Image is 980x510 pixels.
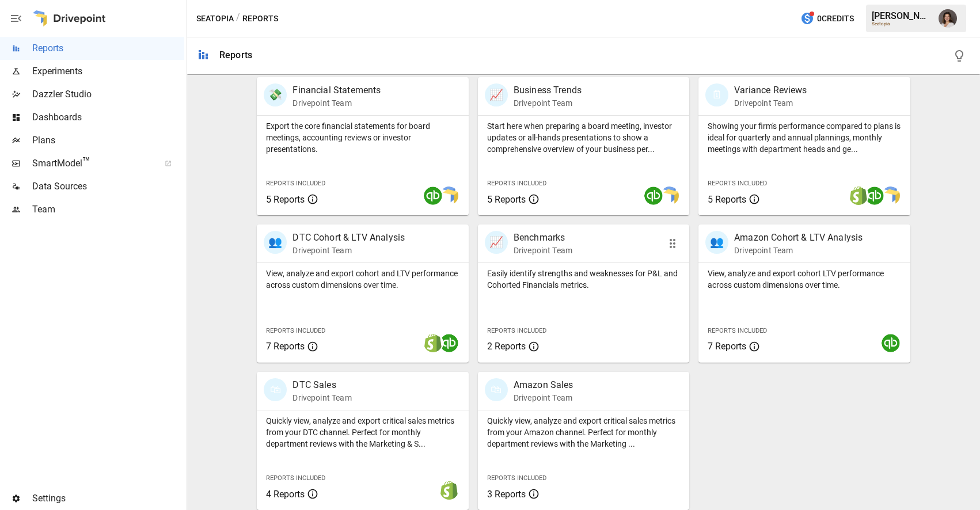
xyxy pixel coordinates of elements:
p: Amazon Sales [514,378,573,392]
span: Reports Included [487,474,546,482]
img: quickbooks [882,334,900,352]
span: Dazzler Studio [32,87,184,101]
img: quickbooks [644,187,663,205]
span: Reports Included [266,327,325,334]
p: Start here when preparing a board meeting, investor updates or all-hands presentations to show a ... [487,120,680,155]
p: DTC Sales [293,378,351,392]
div: 💸 [264,83,287,106]
p: Drivepoint Team [734,97,807,109]
p: Drivepoint Team [293,97,381,109]
div: 📈 [485,83,508,106]
span: 7 Reports [266,341,305,352]
p: Benchmarks [514,231,572,245]
div: / [236,12,240,26]
p: Variance Reviews [734,83,807,97]
span: 5 Reports [487,194,526,205]
img: shopify [440,481,458,500]
span: Experiments [32,64,184,78]
p: Drivepoint Team [514,392,573,404]
span: SmartModel [32,157,152,170]
img: shopify [424,334,442,352]
span: Reports Included [708,180,767,187]
p: Easily identify strengths and weaknesses for P&L and Cohorted Financials metrics. [487,268,680,291]
img: quickbooks [865,187,884,205]
div: 📈 [485,231,508,254]
span: 7 Reports [708,341,746,352]
p: Showing your firm's performance compared to plans is ideal for quarterly and annual plannings, mo... [708,120,901,155]
div: 🛍 [264,378,287,401]
p: Drivepoint Team [293,392,351,404]
span: 5 Reports [708,194,746,205]
p: Drivepoint Team [293,245,405,256]
div: Reports [219,50,252,60]
div: Seatopia [872,21,932,26]
img: smart model [660,187,679,205]
p: Quickly view, analyze and export critical sales metrics from your Amazon channel. Perfect for mon... [487,415,680,450]
p: Drivepoint Team [514,97,582,109]
div: 👥 [264,231,287,254]
span: 5 Reports [266,194,305,205]
p: DTC Cohort & LTV Analysis [293,231,405,245]
button: 0Credits [796,8,859,29]
img: quickbooks [424,187,442,205]
p: Export the core financial statements for board meetings, accounting reviews or investor presentat... [266,120,459,155]
span: Reports Included [266,474,325,482]
span: Dashboards [32,111,184,124]
span: Reports [32,41,184,55]
span: Reports Included [266,180,325,187]
div: 🛍 [485,378,508,401]
img: shopify [849,187,868,205]
div: [PERSON_NAME] [872,10,932,21]
span: Reports Included [708,327,767,334]
span: Team [32,203,184,216]
span: Reports Included [487,327,546,334]
img: smart model [882,187,900,205]
p: Drivepoint Team [514,245,572,256]
p: Business Trends [514,83,582,97]
img: quickbooks [440,334,458,352]
span: 3 Reports [487,489,526,500]
p: Quickly view, analyze and export critical sales metrics from your DTC channel. Perfect for monthl... [266,415,459,450]
span: Data Sources [32,180,184,193]
p: Financial Statements [293,83,381,97]
p: Amazon Cohort & LTV Analysis [734,231,863,245]
span: ™ [82,155,90,169]
div: 👥 [705,231,728,254]
span: Plans [32,134,184,147]
button: Franziska Ibscher [932,2,964,35]
p: View, analyze and export cohort LTV performance across custom dimensions over time. [708,268,901,291]
span: 4 Reports [266,489,305,500]
img: Franziska Ibscher [939,9,957,28]
p: View, analyze and export cohort and LTV performance across custom dimensions over time. [266,268,459,291]
button: Seatopia [196,12,234,26]
div: 🗓 [705,83,728,106]
p: Drivepoint Team [734,245,863,256]
span: Reports Included [487,180,546,187]
span: 2 Reports [487,341,526,352]
span: Settings [32,492,184,505]
img: smart model [440,187,458,205]
span: 0 Credits [817,12,854,26]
